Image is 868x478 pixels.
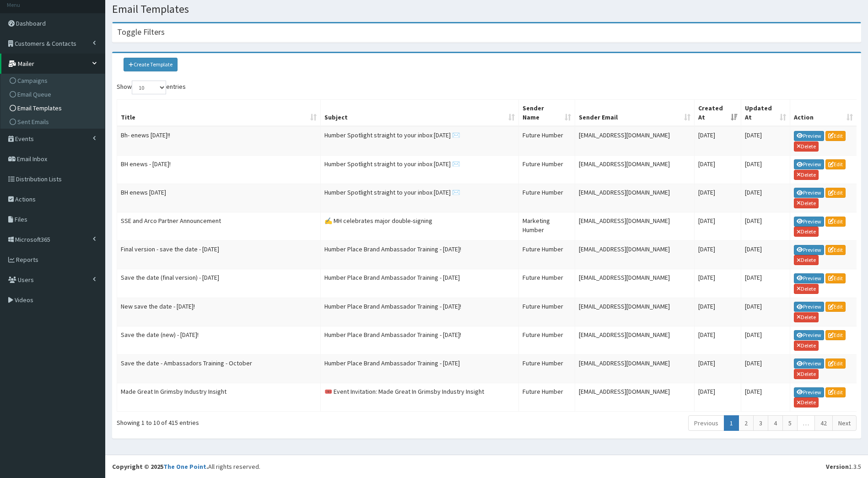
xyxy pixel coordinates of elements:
a: 42 [814,415,833,431]
td: Future Humber [519,126,575,155]
span: Microsoft365 [15,235,50,244]
a: Edit [825,387,846,397]
b: Version [826,462,849,471]
td: [DATE] [741,383,790,411]
td: [EMAIL_ADDRESS][DOMAIN_NAME] [575,383,695,411]
a: Delete [794,255,819,265]
footer: All rights reserved. [105,455,868,478]
a: Preview [794,245,824,255]
a: Delete [794,312,819,322]
a: 2 [739,415,754,431]
td: Future Humber [519,184,575,212]
td: Humber Place Brand Ambassador Training - [DATE]! [321,326,519,354]
a: Preview [794,302,824,312]
th: Updated At: activate to sort column ascending [741,100,790,126]
span: Reports [16,255,38,264]
span: Campaigns [17,76,48,85]
td: Humber Place Brand Ambassador Training - [DATE] [321,354,519,383]
a: Delete [794,141,819,152]
a: Edit [825,217,846,227]
th: Sender Email: activate to sort column ascending [575,100,695,126]
th: Title: activate to sort column ascending [117,100,321,126]
td: [EMAIL_ADDRESS][DOMAIN_NAME] [575,126,695,155]
a: Preview [794,358,824,369]
td: [EMAIL_ADDRESS][DOMAIN_NAME] [575,155,695,184]
td: [EMAIL_ADDRESS][DOMAIN_NAME] [575,354,695,383]
div: Showing 1 to 10 of 415 entries [117,414,418,427]
a: Edit [825,159,846,169]
span: Actions [15,195,36,203]
td: 🎟️ Event Invitation: Made Great In Grimsby Industry Insight [321,383,519,411]
a: Sent Emails [3,115,105,129]
td: [EMAIL_ADDRESS][DOMAIN_NAME] [575,212,695,240]
td: Save the date - Ambassadors Training - October [117,354,321,383]
td: Save the date (final version) - [DATE] [117,269,321,297]
th: Action: activate to sort column ascending [790,100,857,126]
span: Dashboard [16,19,46,27]
th: Created At: activate to sort column ascending [695,100,741,126]
td: Future Humber [519,354,575,383]
td: Marketing Humber [519,212,575,240]
td: BH enews [DATE] [117,184,321,212]
a: Preview [794,131,824,141]
label: Show entries [117,81,186,94]
td: SSE and Arco Partner Announcement [117,212,321,240]
a: Delete [794,284,819,294]
a: Edit [825,273,846,283]
a: Edit [825,131,846,141]
td: Future Humber [519,240,575,269]
a: 3 [753,415,768,431]
div: 1.3.5 [826,462,861,471]
a: Campaigns [3,74,105,87]
a: Delete [794,341,819,351]
td: [DATE] [741,212,790,240]
a: The One Point [163,462,206,471]
td: [DATE] [695,184,741,212]
span: Users [18,276,34,284]
a: Delete [794,369,819,379]
td: Humber Place Brand Ambassador Training - [DATE]! [321,298,519,326]
td: [DATE] [695,383,741,411]
a: 1 [724,415,739,431]
td: Humber Spotlight straight to your inbox [DATE] ✉️ [321,184,519,212]
td: [EMAIL_ADDRESS][DOMAIN_NAME] [575,269,695,297]
span: Email Inbox [17,155,47,163]
td: [EMAIL_ADDRESS][DOMAIN_NAME] [575,184,695,212]
span: Email Queue [17,90,51,98]
td: [EMAIL_ADDRESS][DOMAIN_NAME] [575,240,695,269]
a: Edit [825,302,846,312]
a: Email Queue [3,87,105,101]
span: Events [15,135,34,143]
a: Delete [794,170,819,180]
span: Email Templates [17,104,62,112]
td: [DATE] [741,298,790,326]
th: Sender Name: activate to sort column ascending [519,100,575,126]
a: Edit [825,330,846,340]
td: BH enews - [DATE]! [117,155,321,184]
td: [DATE] [741,240,790,269]
h1: Email Templates [112,3,861,15]
td: [EMAIL_ADDRESS][DOMAIN_NAME] [575,326,695,354]
td: Bh- enews [DATE]!! [117,126,321,155]
a: Preview [794,217,824,227]
select: Showentries [132,81,166,94]
a: Create Template [124,58,178,71]
a: Preview [794,188,824,198]
a: … [797,415,815,431]
td: Humber Spotlight straight to your inbox [DATE] ✉️ [321,155,519,184]
a: 4 [768,415,783,431]
td: Made Great In Grimsby Industry Insight [117,383,321,411]
td: [DATE] [695,269,741,297]
a: Delete [794,227,819,237]
td: [DATE] [695,298,741,326]
span: Videos [15,296,33,304]
td: [DATE] [695,155,741,184]
th: Subject: activate to sort column ascending [321,100,519,126]
td: [DATE] [741,326,790,354]
td: ✍️ MH celebrates major double-signing [321,212,519,240]
td: New save the date - [DATE]! [117,298,321,326]
td: [EMAIL_ADDRESS][DOMAIN_NAME] [575,298,695,326]
td: Humber Place Brand Ambassador Training - [DATE] [321,269,519,297]
span: Distribution Lists [16,175,62,183]
td: [DATE] [695,240,741,269]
